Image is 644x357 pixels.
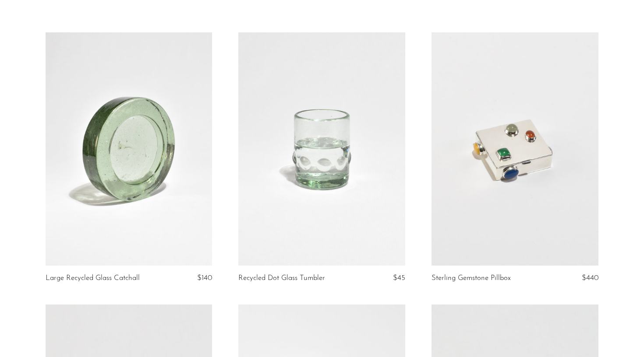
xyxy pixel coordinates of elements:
[238,274,325,282] a: Recycled Dot Glass Tumbler
[197,274,212,282] span: $140
[46,274,140,282] a: Large Recycled Glass Catchall
[582,274,598,282] span: $440
[393,274,405,282] span: $45
[432,274,511,282] a: Sterling Gemstone Pillbox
